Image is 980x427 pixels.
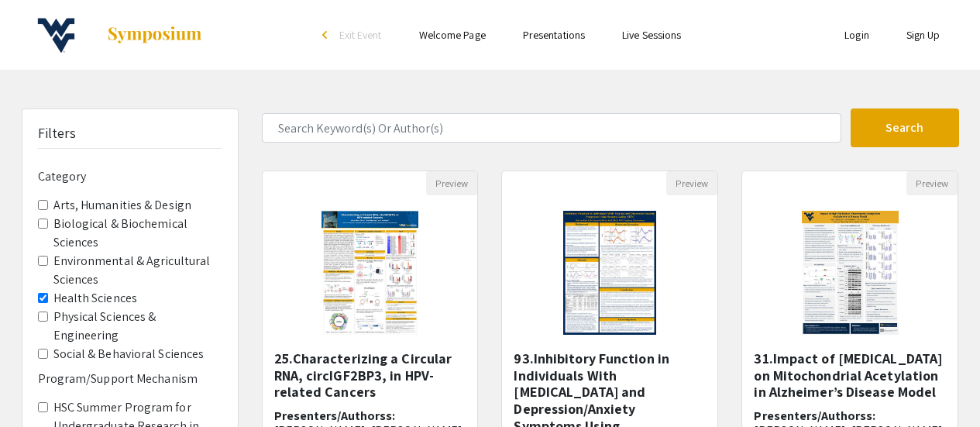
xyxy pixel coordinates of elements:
[339,28,382,42] span: Exit Event
[548,195,672,350] img: <p>93.Inhibitory Function in Individuals With Tinnitus and Depression/Anxiety Symptoms Using Sens...
[53,215,222,252] label: Biological & Biochemical Sciences
[306,195,434,350] img: <p>25.Characterizing a Circular RNA, circIGF2BP3, in HPV-related Cancers</p>
[666,171,717,195] button: Preview
[22,15,91,54] img: 18th Annual Summer Undergraduate Research Symposium!
[12,357,66,415] iframe: Chat
[426,171,477,195] button: Preview
[22,15,203,54] a: 18th Annual Summer Undergraduate Research Symposium!
[106,26,203,44] img: Symposium by ForagerOne
[262,113,841,143] input: Search Keyword(s) Or Author(s)
[38,371,222,386] h6: Program/Support Mechanism
[844,28,869,42] a: Login
[906,28,940,42] a: Sign Up
[322,30,332,40] div: arrow_back_ios
[851,108,959,147] button: Search
[53,289,138,308] label: Health Sciences
[523,28,585,42] a: Presentations
[906,171,958,195] button: Preview
[53,252,222,289] label: Environmental & Agricultural Sciences
[53,308,222,345] label: Physical Sciences & Engineering
[622,28,681,42] a: Live Sessions
[53,345,205,363] label: Social & Behavioral Sciences
[53,196,192,215] label: Arts, Humanities & Design
[38,125,77,142] h5: Filters
[38,169,222,184] h6: Category
[754,350,946,401] h5: 31.Impact of [MEDICAL_DATA] on Mitochondrial Acetylation in Alzheimer’s Disease Model
[419,28,486,42] a: Welcome Page
[786,195,914,350] img: <p>31.Impact of High-Fat Diet on Mitochondrial Acetylation in Alzheimer’s Disease Model</p>
[274,350,466,401] h5: 25.Characterizing a Circular RNA, circIGF2BP3, in HPV-related Cancers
